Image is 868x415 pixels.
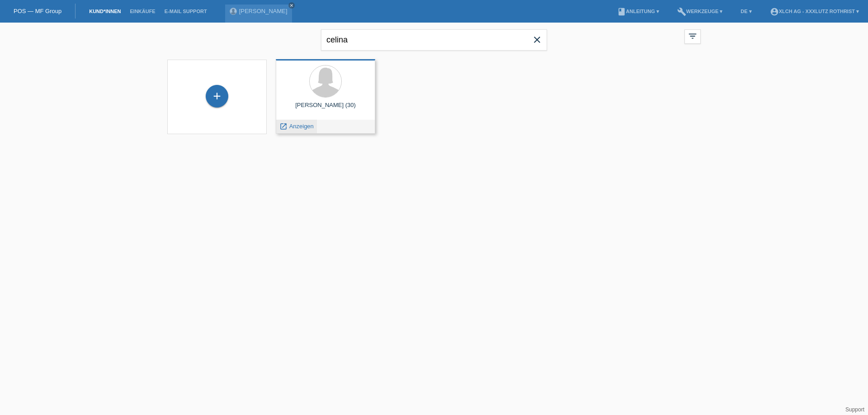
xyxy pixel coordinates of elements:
[765,9,863,14] a: account_circleXLCH AG - XXXLutz Rothrist ▾
[125,9,160,14] a: Einkäufe
[160,9,212,14] a: E-Mail Support
[283,102,368,116] div: [PERSON_NAME] (30)
[770,7,779,16] i: account_circle
[279,122,288,131] i: launch
[288,2,295,9] a: close
[845,406,864,413] a: Support
[532,34,542,45] i: close
[677,7,686,16] i: build
[14,8,61,14] a: POS — MF Group
[206,89,228,104] div: Kund*in hinzufügen
[289,3,294,8] i: close
[688,31,698,41] i: filter_list
[239,8,288,14] a: [PERSON_NAME]
[617,7,626,16] i: book
[85,9,125,14] a: Kund*innen
[736,9,756,14] a: DE ▾
[613,9,664,14] a: bookAnleitung ▾
[289,123,314,130] span: Anzeigen
[673,9,727,14] a: buildWerkzeuge ▾
[321,29,547,51] input: Suche...
[279,123,314,130] a: launch Anzeigen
